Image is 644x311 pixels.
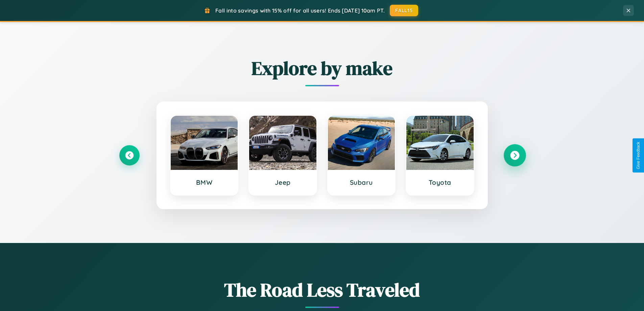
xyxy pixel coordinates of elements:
[177,178,231,186] h3: BMW
[119,55,525,81] h2: Explore by make
[390,5,418,16] button: FALL15
[119,277,525,303] h1: The Road Less Traveled
[636,142,641,169] div: Give Feedback
[413,178,467,186] h3: Toyota
[256,178,310,186] h3: Jeep
[335,178,388,186] h3: Subaru
[215,7,385,14] span: Fall into savings with 15% off for all users! Ends [DATE] 10am PT.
